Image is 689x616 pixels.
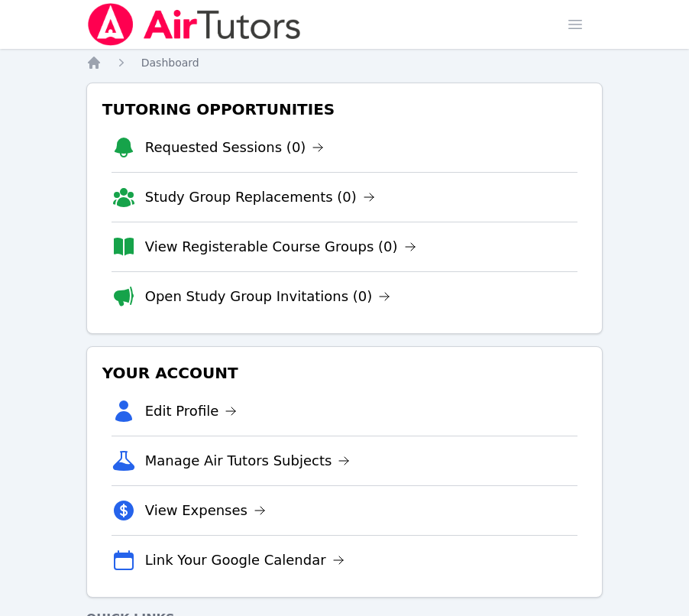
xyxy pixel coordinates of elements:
[141,57,199,69] span: Dashboard
[99,359,590,387] h3: Your Account
[145,286,391,307] a: Open Study Group Invitations (0)
[145,236,416,258] a: View Registerable Course Groups (0)
[86,55,603,70] nav: Breadcrumb
[145,450,351,472] a: Manage Air Tutors Subjects
[145,550,344,571] a: Link Your Google Calendar
[141,55,199,70] a: Dashboard
[145,400,238,422] a: Edit Profile
[145,137,325,158] a: Requested Sessions (0)
[86,3,302,46] img: Air Tutors
[145,500,266,521] a: View Expenses
[99,96,590,123] h3: Tutoring Opportunities
[145,186,375,208] a: Study Group Replacements (0)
